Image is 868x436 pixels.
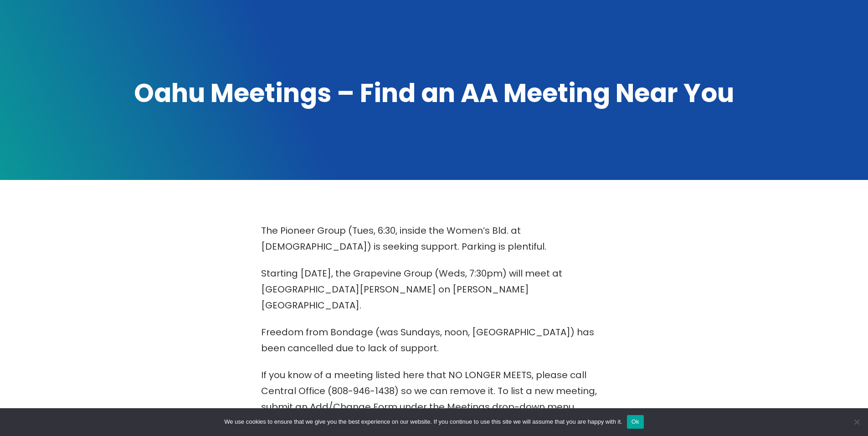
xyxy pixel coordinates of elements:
[261,324,607,356] p: Freedom from Bondage (was Sundays, noon, [GEOGRAPHIC_DATA]) has been cancelled due to lack of sup...
[852,417,861,426] span: No
[627,415,644,429] button: Ok
[261,367,607,415] p: If you know of a meeting listed here that NO LONGER MEETS, please call Central Office (808-946-14...
[261,223,607,255] p: The Pioneer Group (Tues, 6:30, inside the Women’s Bld. at [DEMOGRAPHIC_DATA]) is seeking support....
[261,266,607,313] p: Starting [DATE], the Grapevine Group (Weds, 7:30pm) will meet at [GEOGRAPHIC_DATA][PERSON_NAME] o...
[224,417,622,426] span: We use cookies to ensure that we give you the best experience on our website. If you continue to ...
[115,76,753,111] h1: Oahu Meetings – Find an AA Meeting Near You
